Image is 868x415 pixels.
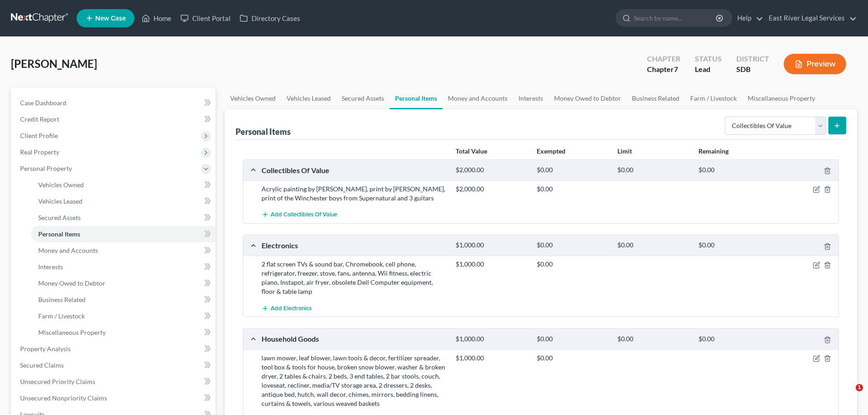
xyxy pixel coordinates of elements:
span: Personal Items [38,230,80,238]
span: 7 [674,65,678,73]
div: $1,000.00 [451,354,532,363]
span: 1 [856,384,863,391]
span: Real Property [20,148,59,156]
div: $0.00 [532,260,613,269]
span: Case Dashboard [20,99,67,107]
div: $1,000.00 [451,260,532,269]
span: Vehicles Owned [38,181,84,189]
div: $0.00 [613,241,693,250]
span: Add Electronics [271,305,312,312]
a: Business Related [31,292,216,308]
a: Money and Accounts [31,242,216,259]
a: Vehicles Owned [31,177,216,193]
a: Home [137,10,176,26]
div: $0.00 [532,354,613,363]
div: Personal Items [236,126,291,137]
div: Status [695,54,722,64]
div: Collectibles Of Value [257,165,451,175]
span: Unsecured Nonpriority Claims [20,394,107,402]
div: $2,000.00 [451,166,532,174]
a: East River Legal Services [764,10,857,26]
div: $0.00 [694,166,775,174]
div: 2 flat screen TVs & sound bar, Chromebook, cell phone, refrigerator, freezer, stove, fans, antenn... [257,260,451,296]
a: Client Portal [176,10,235,26]
strong: Total Value [456,147,487,155]
span: New Case [95,15,126,22]
strong: Remaining [699,147,729,155]
div: SDB [736,64,769,75]
button: Preview [784,54,846,74]
div: $0.00 [694,335,775,343]
a: Vehicles Leased [281,87,336,109]
a: Vehicles Leased [31,193,216,210]
span: Credit Report [20,115,59,123]
span: Farm / Livestock [38,312,85,320]
div: $0.00 [613,166,693,174]
span: Business Related [38,296,86,303]
a: Secured Assets [336,87,390,109]
div: $0.00 [532,166,613,174]
a: Business Related [627,87,685,109]
a: Farm / Livestock [685,87,742,109]
strong: Limit [617,147,632,155]
a: Unsecured Nonpriority Claims [13,390,216,406]
span: [PERSON_NAME] [11,57,97,70]
span: Miscellaneous Property [38,328,106,336]
strong: Exempted [537,147,565,155]
a: Personal Items [390,87,442,109]
iframe: Intercom live chat [837,384,859,406]
div: District [736,54,769,64]
a: Money Owed to Debtor [549,87,627,109]
div: Lead [695,64,722,75]
a: Miscellaneous Property [31,324,216,341]
a: Interests [513,87,549,109]
a: Unsecured Priority Claims [13,374,216,390]
a: Money and Accounts [442,87,513,109]
input: Search by name... [634,10,717,26]
div: Chapter [647,54,680,64]
a: Miscellaneous Property [742,87,821,109]
div: $2,000.00 [451,184,532,194]
div: Chapter [647,64,680,75]
a: Farm / Livestock [31,308,216,324]
span: Money and Accounts [38,246,98,254]
button: Add Collectibles Of Value [262,206,337,223]
div: Acrylic painting by [PERSON_NAME], print by [PERSON_NAME], print of the Winchester boys from Supe... [257,184,451,203]
a: Directory Cases [235,10,305,26]
div: $1,000.00 [451,241,532,250]
span: Property Analysis [20,345,71,353]
div: $0.00 [613,335,693,343]
button: Add Electronics [262,300,312,317]
a: Secured Assets [31,210,216,226]
div: $0.00 [532,241,613,250]
a: Money Owed to Debtor [31,275,216,292]
span: Unsecured Priority Claims [20,378,95,385]
span: Add Collectibles Of Value [271,211,337,219]
a: Secured Claims [13,357,216,374]
span: Secured Claims [20,361,64,369]
div: Electronics [257,241,451,250]
a: Credit Report [13,111,216,128]
div: Household Goods [257,334,451,343]
a: Vehicles Owned [225,87,281,109]
span: Interests [38,263,63,271]
a: Interests [31,259,216,275]
span: Secured Assets [38,214,81,221]
div: $0.00 [532,335,613,343]
a: Personal Items [31,226,216,242]
div: $0.00 [532,184,613,194]
span: Client Profile [20,132,58,139]
a: Case Dashboard [13,95,216,111]
a: Property Analysis [13,341,216,357]
a: Help [733,10,763,26]
div: lawn mower, leaf blower, lawn tools & decor, fertilizer spreader, tool box & tools for house, bro... [257,354,451,408]
div: $1,000.00 [451,335,532,343]
span: Vehicles Leased [38,197,82,205]
span: Personal Property [20,164,72,172]
span: Money Owed to Debtor [38,279,105,287]
div: $0.00 [694,241,775,250]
